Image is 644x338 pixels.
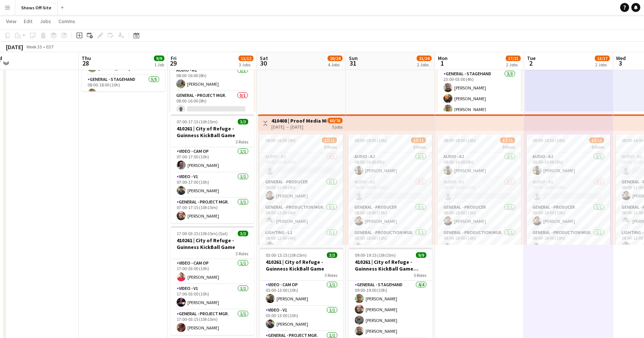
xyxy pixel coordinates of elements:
span: 12/15 [411,138,426,143]
span: 28 [80,59,91,67]
span: 08:00-18:00 (10h) [354,138,387,143]
span: 03:00-13:15 (10h15m) [266,252,307,258]
app-card-role: Video - V11/103:00-13:00 (10h)[PERSON_NAME] [260,306,343,331]
div: 4 Jobs [328,62,342,67]
h3: 410261 | City of Refuge - Guinness KickBall Game Load Out [349,259,432,272]
app-job-card: 17:00-03:15 (10h15m) (Sat)3/3410261 | City of Refuge - Guinness KickBall Game3 RolesVideo - Cam O... [171,226,254,335]
span: 8 Roles [413,144,426,150]
app-card-role: General - Production Mgr.1/108:00-18:00 (10h)[PERSON_NAME] [527,228,610,254]
div: [DATE] [6,43,23,51]
span: 12/15 [589,138,604,143]
span: 17:00-03:15 (10h15m) (Sat) [177,231,228,236]
app-card-role: General - Producer1/108:00-18:00 (10h)[PERSON_NAME] [348,203,432,228]
app-card-role: Video - V11/107:00-17:00 (10h)[PERSON_NAME] [171,173,254,198]
span: Edit [24,18,32,25]
a: View [3,16,19,26]
span: Fri [171,55,177,61]
span: 3/3 [238,231,248,236]
app-card-role: General - Production Mgr.1/108:00-12:00 (4h)[PERSON_NAME] [259,203,343,228]
div: 1 Job [154,62,164,67]
h3: 410261 | City of Refuge - Guinness KickBall Game [171,125,254,139]
span: View [6,18,16,25]
div: 2 Jobs [506,62,520,67]
span: 8 Roles [502,144,515,150]
span: Sun [349,55,358,61]
a: Edit [21,16,35,26]
div: 2 Jobs [417,62,431,67]
span: 3 Roles [236,139,248,145]
span: Comms [59,18,75,25]
div: 5 jobs [332,123,342,130]
span: Tue [527,55,536,61]
span: 08:00-16:00 (8h) [265,138,296,143]
span: 29 [170,59,177,67]
a: Jobs [37,16,54,26]
app-card-role: General - Project Mgr.1/117:00-03:15 (10h15m)[PERSON_NAME] [171,310,254,335]
span: 17/21 [506,56,521,61]
span: Mon [438,55,448,61]
span: 8 Roles [591,144,604,150]
button: Shows Off-Site [15,0,58,15]
app-card-role: General - Production Mgr.1/108:00-18:00 (10h)[PERSON_NAME] [348,228,432,254]
app-card-role: General - Stagehand5/508:00-18:00 (10h)[PERSON_NAME] [82,75,165,144]
div: EDT [46,44,54,50]
app-card-role: Audio - A21/108:00-16:00 (8h)[PERSON_NAME] [438,152,521,178]
app-card-role: General - Producer1/108:00-12:00 (4h)[PERSON_NAME] [259,178,343,203]
span: 60/76 [328,118,342,123]
app-card-role: Audio - A21/108:00-16:00 (8h)[PERSON_NAME] [348,152,432,178]
span: Jobs [40,18,51,25]
app-card-role: Audio - A10/108:00-12:00 (4h) [259,152,343,178]
app-card-role: Video - Cam Op1/117:00-03:00 (10h)[PERSON_NAME] [171,259,254,284]
span: 1 [437,59,448,67]
app-job-card: 08:00-16:00 (8h)12/158 RolesAudio - A10/108:00-12:00 (4h) General - Producer1/108:00-12:00 (4h)[P... [259,135,343,245]
app-card-role: General - Production Mgr.1/108:00-18:00 (10h)[PERSON_NAME] [438,228,521,254]
h3: 410408 | Proof Media Mix - Virgin Cruise 2025 [271,117,327,124]
span: 5 Roles [414,272,426,278]
app-card-role: Audio - A11/108:00-16:00 (8h)[PERSON_NAME] [170,66,254,91]
span: 12/15 [322,138,337,143]
span: 08:00-18:00 (10h) [533,138,565,143]
span: 3 Roles [236,251,248,256]
app-card-role: Video - Cam Op1/107:00-17:00 (10h)[PERSON_NAME] [171,147,254,173]
span: 3 Roles [325,272,337,278]
span: 09:00-19:15 (10h15m) [355,252,396,258]
span: Week 35 [25,44,43,50]
span: 07:00-17:15 (10h15m) [177,119,218,124]
app-job-card: 08:00-18:00 (10h)12/158 RolesAudio - A21/108:00-16:00 (8h)[PERSON_NAME]Audio - A10/108:00-18:00 (... [527,135,610,245]
app-card-role: Audio - A10/108:00-18:00 (10h) [348,178,432,203]
div: [DATE] → [DATE] [271,124,327,130]
span: 3/3 [238,119,248,124]
span: Thu [82,55,91,61]
app-card-role: Audio - A21/108:00-16:00 (8h)[PERSON_NAME] [527,152,610,178]
span: Wed [616,55,626,61]
span: 13/17 [595,56,610,61]
app-card-role: General - Producer1/108:00-18:00 (10h)[PERSON_NAME] [438,203,521,228]
span: 3/3 [327,252,337,258]
span: 21/24 [417,56,432,61]
span: 12/15 [500,138,515,143]
span: 11/12 [239,56,253,61]
span: 3 [615,59,626,67]
app-card-role: General - Stagehand3/323:00-03:00 (4h)[PERSON_NAME][PERSON_NAME][PERSON_NAME] [438,70,521,117]
app-card-role: General - Project Mgr.0/108:00-16:00 (8h) [170,91,254,117]
span: 08:00-18:00 (10h) [443,138,476,143]
app-card-role: Video - Cam Op1/103:00-13:00 (10h)[PERSON_NAME] [260,281,343,306]
span: 9/9 [416,252,426,258]
span: 9/9 [154,56,164,61]
span: 31 [348,59,358,67]
app-card-role: Video - V11/117:00-03:00 (10h)[PERSON_NAME] [171,284,254,310]
app-card-role: General - Project Mgr.1/107:00-17:15 (10h15m)[PERSON_NAME] [171,198,254,223]
app-job-card: 07:00-17:15 (10h15m)3/3410261 | City of Refuge - Guinness KickBall Game3 RolesVideo - Cam Op1/107... [171,114,254,223]
a: Comms [56,16,78,26]
span: 30 [259,59,268,67]
app-job-card: 08:00-18:00 (10h)12/158 RolesAudio - A21/108:00-16:00 (8h)[PERSON_NAME]Audio - A10/108:00-18:00 (... [438,135,521,245]
app-card-role: Audio - A10/108:00-18:00 (10h) [438,178,521,203]
app-card-role: Lighting - L11/108:00-12:00 (4h)[PERSON_NAME] [259,228,343,254]
app-job-card: 08:00-18:00 (10h)12/158 RolesAudio - A21/108:00-16:00 (8h)[PERSON_NAME]Audio - A10/108:00-18:00 (... [348,135,432,245]
span: Sat [260,55,268,61]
